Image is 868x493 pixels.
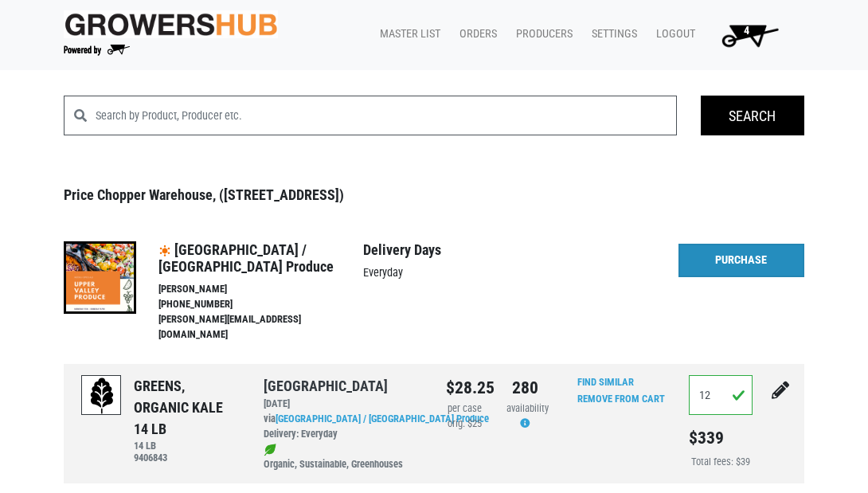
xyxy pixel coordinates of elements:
span: [GEOGRAPHIC_DATA] / [GEOGRAPHIC_DATA] Produce [158,241,334,276]
div: $28.25 [446,375,483,401]
input: Search by Product, Producer etc. [96,96,677,135]
a: 4 [702,19,792,51]
a: Master List [367,19,447,49]
a: Orders [447,19,503,49]
p: Everyday [363,264,521,282]
a: Purchase [678,244,804,277]
a: Logout [643,19,702,49]
a: [GEOGRAPHIC_DATA] [264,378,388,394]
img: Powered by Big Wheelbarrow [64,45,130,56]
div: 280 [506,375,543,401]
div: per case [446,401,483,417]
img: leaf-e5c59151409436ccce96b2ca1b28e03c.png [264,444,276,456]
div: GREENS, ORGANIC KALE 14 LB [134,375,240,440]
img: icon-17c1cd160ff821739f900b4391806256.png [158,245,171,257]
div: orig. $25 [446,417,483,432]
div: [DATE] [264,397,422,412]
input: Remove From Cart [568,390,674,409]
input: Qty [689,375,753,415]
img: original-fc7597fdc6adbb9d0e2ae620e786d1a2.jpg [64,10,278,38]
img: placeholder-variety-43d6402dacf2d531de610a020419775a.svg [82,376,122,416]
h6: 9406843 [134,452,240,464]
li: [PHONE_NUMBER] [158,297,363,312]
h4: Delivery Days [363,241,521,259]
span: availability [506,402,549,414]
li: [PERSON_NAME] [158,282,363,297]
a: [GEOGRAPHIC_DATA] / [GEOGRAPHIC_DATA] Produce [276,413,489,425]
h5: $339 [689,428,753,448]
div: via [264,412,422,442]
input: Search [701,96,804,135]
a: Settings [579,19,643,49]
h6: 14 LB [134,440,240,452]
li: [PERSON_NAME][EMAIL_ADDRESS][DOMAIN_NAME] [158,312,363,342]
img: thumbnail-193ae0f64ec2a00c421216573b1a8b30.png [64,241,136,314]
div: Delivery: Everyday [264,427,422,442]
div: Organic, Sustainable, Greenhouses [264,442,422,472]
a: Producers [503,19,579,49]
a: Find Similar [577,376,634,388]
img: Cart [714,19,785,51]
span: 4 [744,24,749,37]
h3: Price Chopper Warehouse, ([STREET_ADDRESS]) [64,186,804,204]
div: Total fees: $39 [689,455,753,470]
